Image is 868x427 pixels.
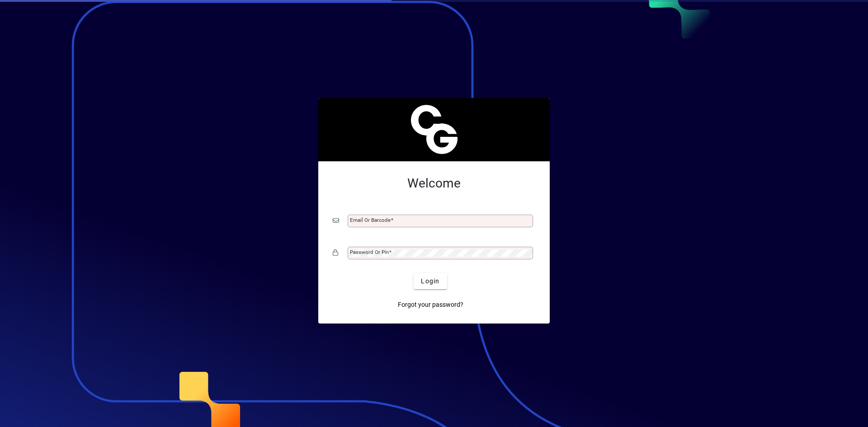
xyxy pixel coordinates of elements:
span: Login [421,277,439,286]
h2: Welcome [333,176,535,191]
button: Login [414,273,447,289]
mat-label: Password or Pin [350,249,389,255]
mat-label: Email or Barcode [350,217,391,223]
span: Forgot your password? [398,300,463,310]
a: Forgot your password? [394,296,467,313]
